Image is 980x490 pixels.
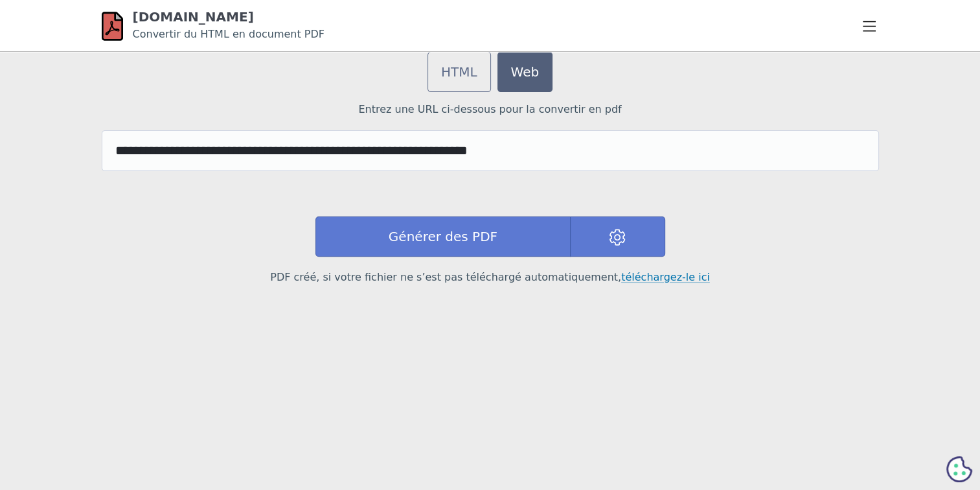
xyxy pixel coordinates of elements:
p: Entrez une URL ci-dessous pour la convertir en pdf [102,102,879,117]
img: html-pdf.net [102,12,123,41]
svg: Préférences en matière de cookies [946,456,972,482]
a: téléchargez-le ici [621,271,710,283]
a: HTML [427,52,491,92]
a: [DOMAIN_NAME] [133,9,254,25]
button: Générer des PDF [315,216,571,257]
a: Web [497,52,553,92]
small: Convertir du HTML en document PDF [133,28,325,40]
p: PDF créé, si votre fichier ne s’est pas téléchargé automatiquement, [102,270,879,285]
